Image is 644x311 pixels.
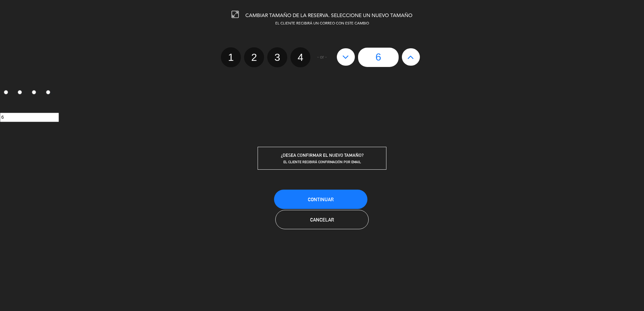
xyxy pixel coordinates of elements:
label: 4 [42,88,56,99]
input: 3 [32,90,36,94]
button: Continuar [274,190,367,209]
label: 4 [290,47,310,67]
span: ¿DESEA CONFIRMAR EL NUEVO TAMAÑO? [281,153,364,158]
label: 1 [221,47,241,67]
input: 1 [4,90,8,94]
span: EL CLIENTE RECIBIRÁ UN CORREO CON ESTE CAMBIO [275,22,369,25]
label: 2 [244,47,264,67]
button: Cancelar [275,210,369,229]
label: 3 [267,47,287,67]
span: - or - [317,53,327,61]
label: 3 [28,88,43,99]
label: 2 [14,88,28,99]
input: 2 [18,90,22,94]
span: EL CLIENTE RECIBIRÁ CONFIRMACIÓN POR EMAIL [283,160,361,164]
input: 4 [46,90,50,94]
span: Continuar [308,197,334,202]
span: CAMBIAR TAMAÑO DE LA RESERVA. SELECCIONE UN NUEVO TAMAÑO [245,13,412,18]
span: Cancelar [310,217,334,222]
